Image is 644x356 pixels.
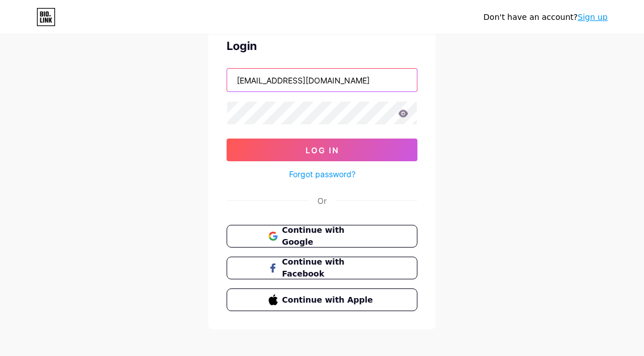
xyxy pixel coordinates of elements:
[306,145,339,155] span: Log In
[483,11,608,23] div: Don't have an account?
[282,294,376,306] span: Continue with Apple
[227,257,417,279] button: Continue with Facebook
[227,69,417,91] input: Username
[317,195,327,207] div: Or
[289,168,356,180] a: Forgot password?
[282,256,376,280] span: Continue with Facebook
[227,288,417,311] button: Continue with Apple
[227,37,417,55] div: Login
[282,224,376,248] span: Continue with Google
[227,225,417,248] button: Continue with Google
[578,12,608,22] a: Sign up
[227,139,417,161] button: Log In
